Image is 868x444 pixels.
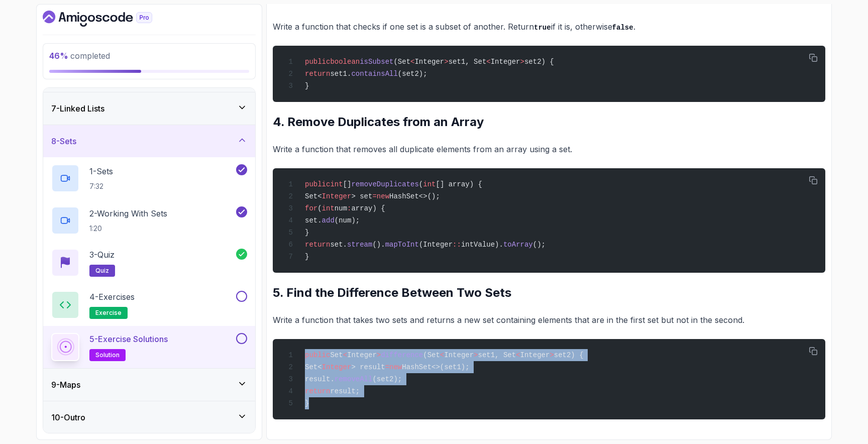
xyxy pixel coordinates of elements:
span: exercise [95,309,122,317]
p: 5 - Exercise Solutions [89,333,168,345]
span: set1, Set [478,351,516,359]
span: :: [453,241,461,249]
button: 9-Maps [43,369,255,401]
span: > [377,351,381,359]
p: 4 - Exercises [89,291,135,303]
span: (set2); [372,375,402,383]
span: (Set [423,351,440,359]
span: > [520,58,524,66]
span: Integer [491,58,520,66]
span: for [305,204,317,212]
span: = [385,363,389,371]
span: public [305,58,330,66]
span: > set [351,192,372,200]
span: (num); [335,216,360,225]
span: HashSet<>(); [389,192,440,200]
button: 10-Outro [43,401,255,433]
span: boolean [330,58,360,66]
span: result; [330,387,360,395]
span: < [440,351,444,359]
span: removeDuplicates [351,180,418,188]
span: quiz [95,267,109,275]
span: (). [372,241,385,249]
span: Integer [444,351,474,359]
span: return [305,387,330,395]
span: < [516,351,520,359]
button: 7-Linked Lists [43,92,255,125]
button: 5-Exercise Solutionssolution [51,333,247,361]
span: Set< [305,192,322,200]
span: result. [305,375,335,383]
span: public [305,351,330,359]
button: 4-Exercisesexercise [51,291,247,319]
span: solution [95,351,120,359]
span: } [305,229,309,237]
p: Write a function that takes two sets and returns a new set containing elements that are in the fi... [273,313,825,327]
h2: 4. Remove Duplicates from an Array [273,114,825,130]
span: (Set [393,58,410,66]
span: return [305,70,330,78]
button: 2-Working With Sets1:20 [51,206,247,235]
span: set. [305,216,322,225]
span: ( [317,204,321,212]
span: intValue). [461,241,503,249]
span: public [305,180,330,188]
span: Set< [305,363,322,371]
h3: 9 - Maps [51,379,80,391]
p: 7:32 [89,181,113,191]
span: (); [533,241,546,249]
span: (set2); [398,70,427,78]
span: new [377,192,389,200]
button: 3-Quizquiz [51,249,247,277]
h3: 10 - Outro [51,411,85,423]
span: > [474,351,478,359]
span: difference [381,351,423,359]
a: Dashboard [43,11,175,27]
span: (Integer [419,241,453,249]
span: set. [330,241,347,249]
span: Set [330,351,343,359]
p: Write a function that checks if one set is a subset of another. Return if it is, otherwise . [273,20,825,34]
span: containsAll [351,70,397,78]
span: set1, Set [449,58,487,66]
span: > result [351,363,385,371]
span: return [305,241,330,249]
span: } [305,253,309,261]
span: int [322,204,335,212]
p: 2 - Working With Sets [89,207,167,219]
p: 1 - Sets [89,165,113,177]
span: completed [49,51,110,61]
code: true [534,24,551,32]
span: int [330,180,343,188]
h3: 7 - Linked Lists [51,102,104,115]
span: new [389,363,402,371]
span: = [372,192,376,200]
span: HashSet<>(set1); [402,363,469,371]
span: } [305,82,309,90]
span: toArray [503,241,533,249]
span: Integer [347,351,377,359]
p: 1:20 [89,224,167,234]
code: false [612,24,633,32]
span: Integer [520,351,550,359]
p: Write a function that removes all duplicate elements from an array using a set. [273,142,825,156]
button: 1-Sets7:32 [51,164,247,192]
span: ( [419,180,423,188]
span: Integer [322,192,352,200]
button: 8-Sets [43,125,255,157]
span: : [347,204,351,212]
span: [] array) { [436,180,482,188]
span: removeAll [335,375,373,383]
span: < [343,351,347,359]
span: set1. [330,70,351,78]
span: Integer [322,363,352,371]
span: num [335,204,347,212]
span: [] [343,180,352,188]
span: set2) { [554,351,584,359]
span: stream [347,241,372,249]
span: < [410,58,414,66]
span: isSubset [360,58,393,66]
span: > [550,351,554,359]
span: mapToInt [385,241,419,249]
span: Integer [414,58,444,66]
